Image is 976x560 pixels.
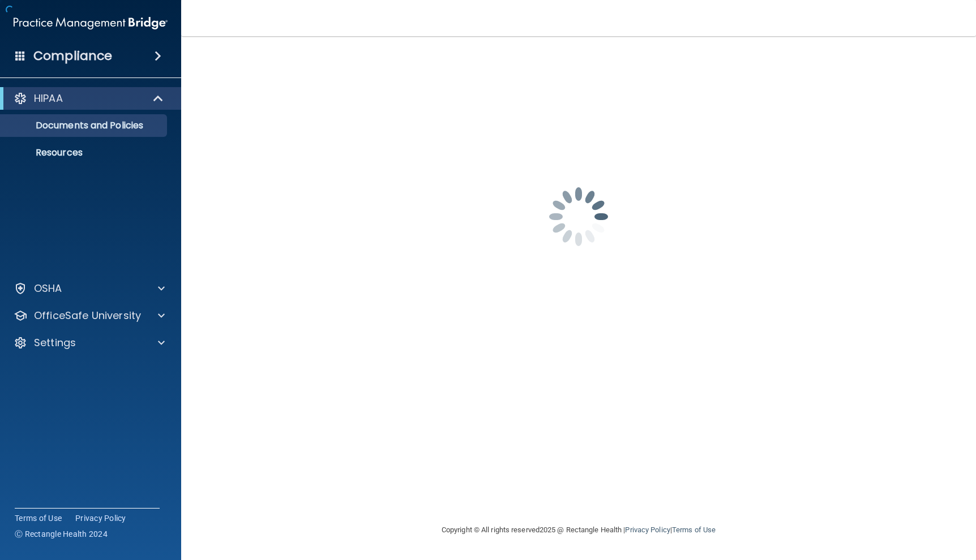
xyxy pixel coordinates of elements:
a: HIPAA [14,92,164,105]
p: HIPAA [34,92,63,105]
p: Resources [7,147,162,158]
a: OfficeSafe University [14,309,165,322]
a: Terms of Use [672,525,716,534]
p: OfficeSafe University [34,309,141,322]
div: Copyright © All rights reserved 2025 @ Rectangle Health | | [372,512,785,548]
p: Documents and Policies [7,120,162,131]
a: Terms of Use [15,512,62,524]
iframe: Drift Widget Chat Controller [780,480,962,525]
a: OSHA [14,282,165,295]
p: OSHA [34,282,62,295]
img: PMB logo [14,12,168,35]
h4: Compliance [33,48,112,64]
a: Settings [14,336,165,350]
p: Settings [34,336,76,350]
span: Ⓒ Rectangle Health 2024 [15,528,108,540]
a: Privacy Policy [75,512,126,524]
img: spinner.e123f6fc.gif [522,160,635,273]
a: Privacy Policy [625,525,670,534]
